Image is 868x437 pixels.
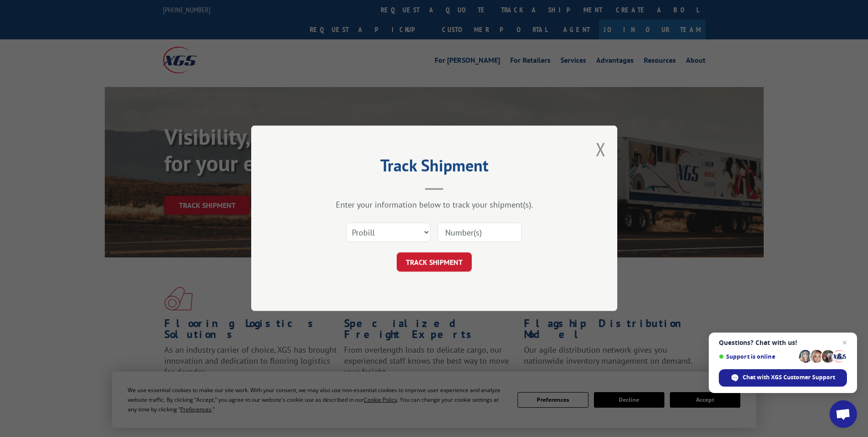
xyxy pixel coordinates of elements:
[719,369,847,387] div: Chat with XGS Customer Support
[596,137,606,161] button: Close modal
[297,159,571,176] h2: Track Shipment
[830,400,857,428] div: Open chat
[397,253,472,272] button: TRACK SHIPMENT
[297,200,571,210] div: Enter your information below to track your shipment(s).
[719,353,796,360] span: Support is online
[743,373,835,382] span: Chat with XGS Customer Support
[719,339,847,346] span: Questions? Chat with us!
[437,223,522,242] input: Number(s)
[839,337,850,348] span: Close chat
